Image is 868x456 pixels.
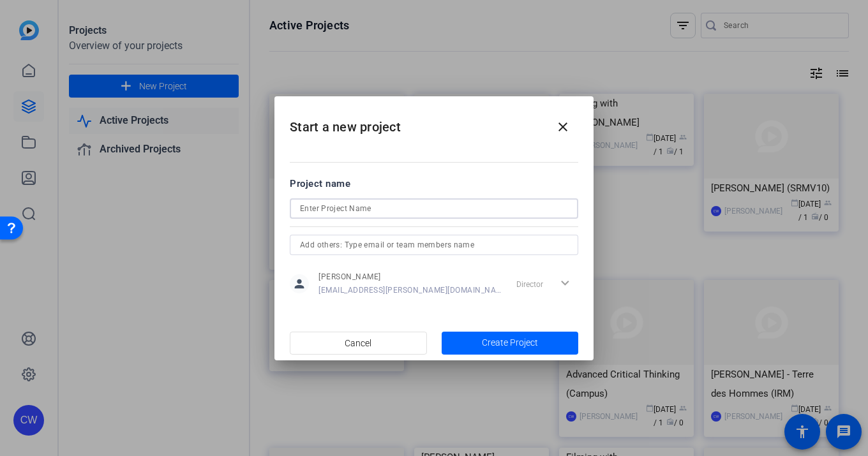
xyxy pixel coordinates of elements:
h2: Start a new project [274,96,594,148]
span: Cancel [345,331,371,355]
span: Create Project [482,336,538,349]
input: Add others: Type email or team members name [300,237,568,253]
div: Project name [290,177,578,191]
span: [PERSON_NAME] [318,272,502,282]
mat-icon: close [555,119,571,135]
mat-icon: person [290,274,309,293]
button: Create Project [442,332,579,355]
input: Enter Project Name [300,201,568,216]
span: [EMAIL_ADDRESS][PERSON_NAME][DOMAIN_NAME] [318,285,502,295]
button: Cancel [290,332,427,355]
